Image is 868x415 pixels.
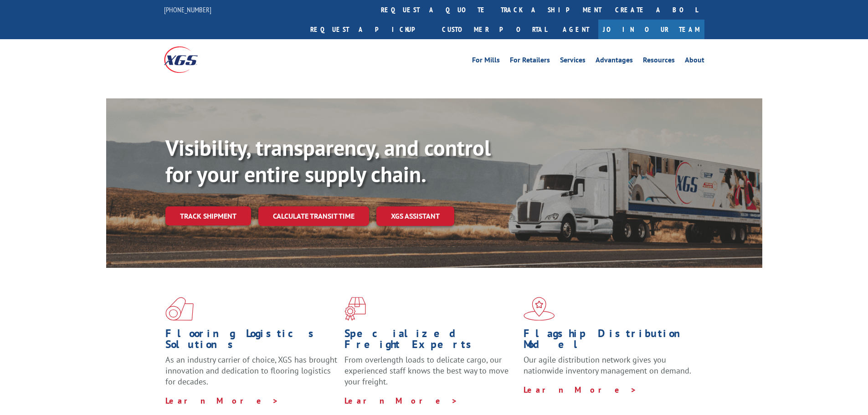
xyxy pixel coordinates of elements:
[344,297,366,321] img: xgs-icon-focused-on-flooring-red
[643,56,675,67] a: Resources
[164,5,211,14] a: [PHONE_NUMBER]
[598,20,704,39] a: Join Our Team
[344,328,517,354] h1: Specialized Freight Experts
[435,20,554,39] a: Customer Portal
[165,354,337,387] span: As an industry carrier of choice, XGS has brought innovation and dedication to flooring logistics...
[554,20,598,39] a: Agent
[344,395,458,406] a: Learn More >
[258,206,369,226] a: Calculate transit time
[685,56,704,67] a: About
[376,206,454,226] a: XGS ASSISTANT
[524,354,691,376] span: Our agile distribution network gives you nationwide inventory management on demand.
[524,328,696,354] h1: Flagship Distribution Model
[560,56,586,67] a: Services
[596,56,633,67] a: Advantages
[344,354,517,395] p: From overlength loads to delicate cargo, our experienced staff knows the best way to move your fr...
[165,297,194,321] img: xgs-icon-total-supply-chain-intelligence-red
[472,56,500,67] a: For Mills
[165,328,338,354] h1: Flooring Logistics Solutions
[510,56,550,67] a: For Retailers
[165,133,491,188] b: Visibility, transparency, and control for your entire supply chain.
[524,384,637,395] a: Learn More >
[165,206,251,225] a: Track shipment
[303,20,435,39] a: Request a pickup
[165,395,279,406] a: Learn More >
[524,297,555,321] img: xgs-icon-flagship-distribution-model-red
